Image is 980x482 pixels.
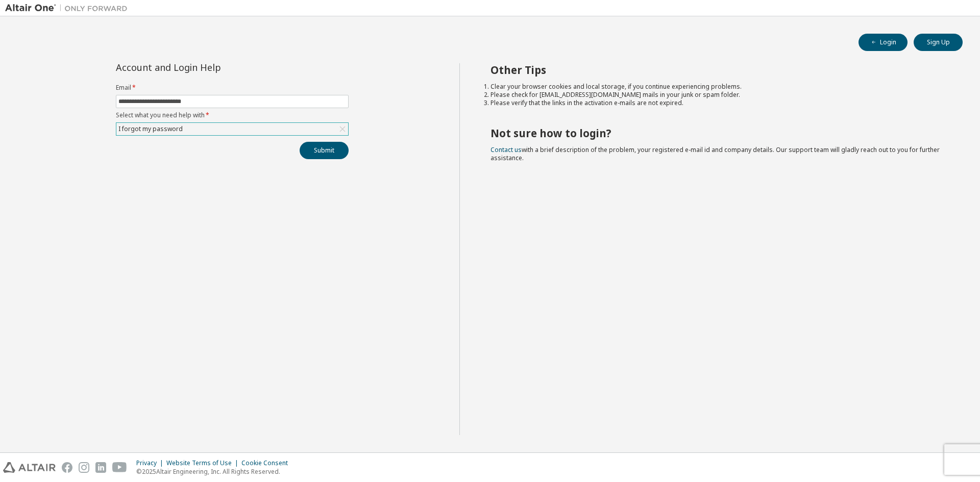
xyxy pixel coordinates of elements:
div: I forgot my password [116,123,348,135]
button: Sign Up [914,34,963,51]
div: Website Terms of Use [166,459,241,467]
div: Privacy [136,459,166,467]
li: Clear your browser cookies and local storage, if you continue experiencing problems. [491,83,945,91]
li: Please verify that the links in the activation e-mails are not expired. [491,99,945,107]
li: Please check for [EMAIL_ADDRESS][DOMAIN_NAME] mails in your junk or spam folder. [491,91,945,99]
div: Cookie Consent [241,459,294,467]
img: facebook.svg [62,462,72,473]
img: instagram.svg [79,462,89,473]
h2: Not sure how to login? [491,126,945,140]
span: with a brief description of the problem, your registered e-mail id and company details. Our suppo... [491,145,940,162]
p: © 2025 Altair Engineering, Inc. All Rights Reserved. [136,467,294,476]
label: Select what you need help with [116,111,349,119]
img: altair_logo.svg [3,462,56,473]
label: Email [116,84,349,92]
button: Submit [300,142,349,159]
div: Account and Login Help [116,63,302,71]
h2: Other Tips [491,63,945,77]
a: Contact us [491,145,522,154]
img: linkedin.svg [95,462,106,473]
div: I forgot my password [117,123,184,135]
button: Login [859,34,908,51]
img: youtube.svg [112,462,127,473]
img: Altair One [5,3,133,13]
